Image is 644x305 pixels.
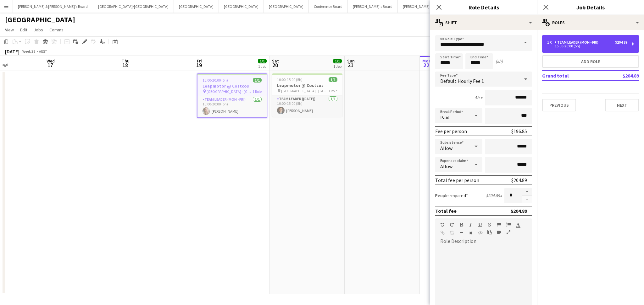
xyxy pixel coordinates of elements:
div: (5h) [496,58,503,64]
h3: Role Details [430,3,537,11]
span: Default Hourly Fee 1 [440,78,484,84]
div: 15:00-20:00 (5h) [547,45,627,48]
button: Italic [469,222,473,227]
button: Strikethrough [487,222,492,227]
div: $204.89 [511,177,527,183]
button: [GEOGRAPHIC_DATA] [219,0,264,13]
div: $204.89 [511,208,527,214]
button: HTML Code [478,230,482,235]
button: [GEOGRAPHIC_DATA] [264,0,309,13]
button: [GEOGRAPHIC_DATA] [174,0,219,13]
button: Unordered List [497,222,501,227]
div: $204.89 x [486,193,502,198]
button: [PERSON_NAME] & [PERSON_NAME]'s Board [13,0,93,13]
div: $196.85 [511,128,527,134]
label: People required [435,193,468,198]
div: Team Leader (Mon - Fri) [555,40,601,45]
button: Add role [542,55,639,68]
button: Undo [440,222,445,227]
span: Allow [440,163,452,169]
td: $204.89 [602,71,639,81]
div: Total fee [435,208,457,214]
span: Allow [440,145,452,151]
button: [PERSON_NAME] & [PERSON_NAME]'s Board [398,0,478,13]
h3: Job Details [537,3,644,11]
button: Text Color [516,222,520,227]
div: Shift [430,15,537,30]
button: Underline [478,222,482,227]
button: Fullscreen [506,230,511,235]
div: $204.89 [615,40,627,45]
button: Increase [522,188,532,196]
span: Paid [440,114,449,120]
button: [PERSON_NAME]'s Board [348,0,398,13]
button: Insert video [497,230,501,235]
div: 1 x [547,40,555,45]
button: Clear Formatting [469,230,473,235]
button: Horizontal Line [459,230,464,235]
div: Roles [537,15,644,30]
button: Previous [542,99,576,111]
div: Fee per person [435,128,467,134]
button: Ordered List [506,222,511,227]
button: Redo [450,222,454,227]
button: Paste as plain text [487,230,492,235]
button: Next [605,99,639,111]
td: Grand total [542,71,602,81]
button: Conference Board [309,0,348,13]
button: Bold [459,222,464,227]
button: [GEOGRAPHIC_DATA]/[GEOGRAPHIC_DATA] [93,0,174,13]
div: Total fee per person [435,177,479,183]
div: 5h x [475,95,482,100]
